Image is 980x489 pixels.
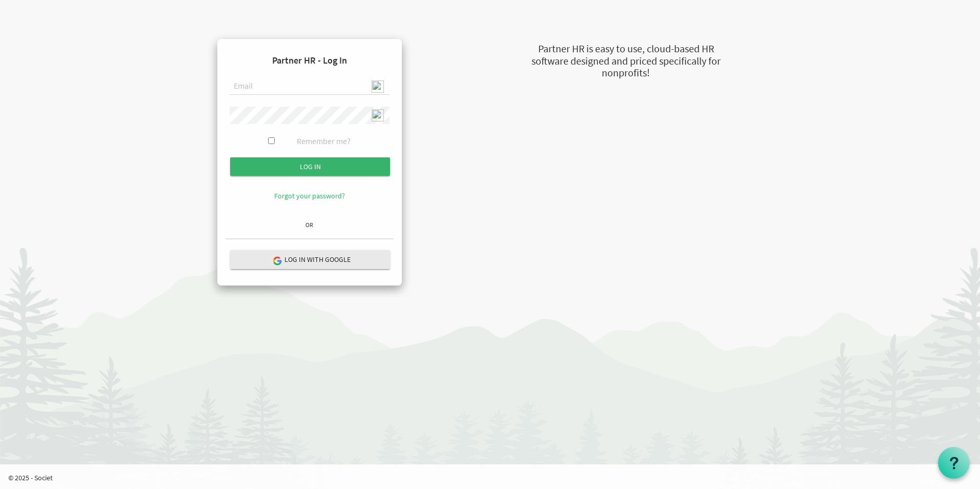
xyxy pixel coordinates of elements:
img: google-logo.png [272,256,281,265]
img: npw-badge-icon-locked.svg [372,109,384,121]
p: © 2025 - Societ [8,473,980,483]
label: Remember me? [297,135,351,147]
input: Log in [230,157,390,176]
button: Log in with Google [230,250,390,269]
a: Forgot your password? [274,191,345,200]
div: nonprofits! [480,66,772,80]
div: Partner HR is easy to use, cloud-based HR [480,42,772,56]
div: software designed and priced specifically for [480,54,772,69]
input: Email [230,78,390,95]
h4: Partner HR - Log In [226,47,394,74]
img: npw-badge-icon-locked.svg [372,80,384,93]
h6: OR [226,221,394,228]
